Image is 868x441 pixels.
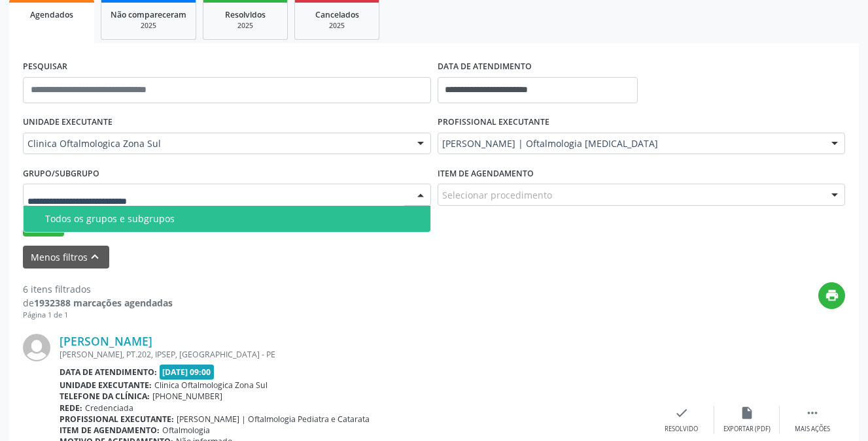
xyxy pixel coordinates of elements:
[152,391,222,402] span: [PHONE_NUMBER]
[162,425,210,436] span: Oftalmologia
[23,112,113,133] label: UNIDADE EXECUTANTE
[60,349,649,360] div: [PERSON_NAME], PT.202, IPSEP, [GEOGRAPHIC_DATA] - PE
[438,112,549,133] label: PROFISSIONAL EXECUTANTE
[34,297,173,309] strong: 1932388 marcações agendadas
[315,9,359,20] span: Cancelados
[85,402,133,414] span: Credenciada
[23,296,173,310] div: de
[23,310,173,321] div: Página 1 de 1
[23,246,109,269] button: Menos filtroskeyboard_arrow_up
[665,425,698,434] div: Resolvido
[438,163,534,184] label: Item de agendamento
[23,57,67,77] label: PESQUISAR
[213,21,278,31] div: 2025
[60,391,150,402] b: Telefone da clínica:
[723,425,771,434] div: Exportar (PDF)
[674,406,689,420] i: check
[60,334,152,348] a: [PERSON_NAME]
[438,57,532,77] label: DATA DE ATENDIMENTO
[442,188,552,202] span: Selecionar procedimento
[160,365,215,380] span: [DATE] 09:00
[60,367,157,378] b: Data de atendimento:
[111,9,186,20] span: Não compareceram
[442,137,819,150] span: [PERSON_NAME] | Oftalmologia [MEDICAL_DATA]
[60,425,160,436] b: Item de agendamento:
[818,282,845,309] button: print
[177,414,370,425] span: [PERSON_NAME] | Oftalmologia Pediatra e Catarata
[27,137,404,150] span: Clinica Oftalmologica Zona Sul
[304,21,370,31] div: 2025
[23,163,99,184] label: Grupo/Subgrupo
[88,250,102,264] i: keyboard_arrow_up
[45,214,423,224] div: Todos os grupos e subgrupos
[60,414,174,425] b: Profissional executante:
[740,406,754,420] i: insert_drive_file
[23,282,173,296] div: 6 itens filtrados
[825,288,839,302] i: print
[154,380,268,391] span: Clinica Oftalmologica Zona Sul
[60,402,82,414] b: Rede:
[795,425,830,434] div: Mais ações
[111,21,186,31] div: 2025
[23,334,50,361] img: img
[225,9,266,20] span: Resolvidos
[805,406,820,420] i: 
[60,380,152,391] b: Unidade executante:
[30,9,73,20] span: Agendados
